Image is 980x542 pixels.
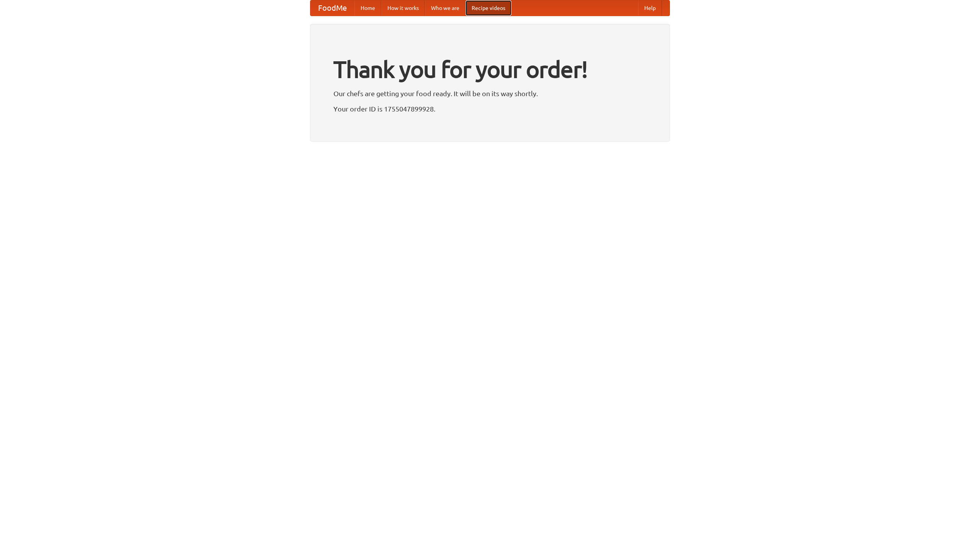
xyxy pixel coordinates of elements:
a: Home [354,0,381,16]
h1: Thank you for your order! [333,51,647,88]
a: Who we are [425,0,465,16]
a: FoodMe [310,0,354,16]
a: Recipe videos [465,0,511,16]
p: Our chefs are getting your food ready. It will be on its way shortly. [333,88,647,99]
a: Help [638,0,662,16]
a: How it works [381,0,425,16]
p: Your order ID is 1755047899928. [333,103,647,115]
